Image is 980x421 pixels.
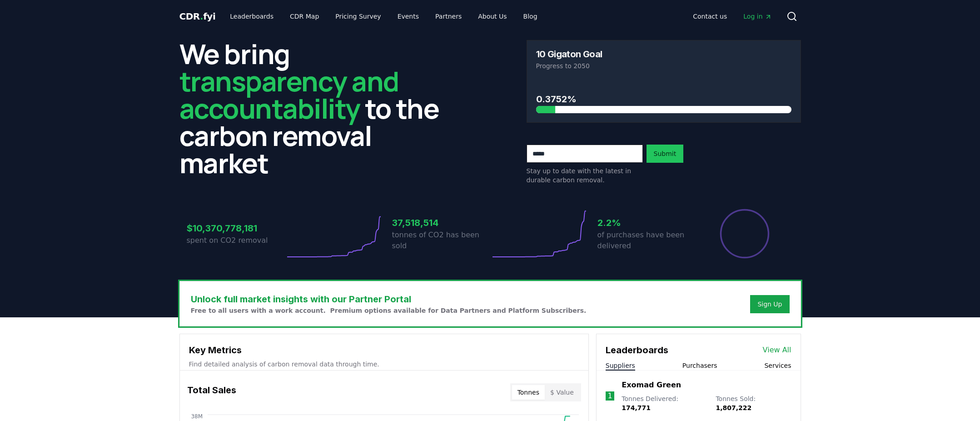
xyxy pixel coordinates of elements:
[189,360,579,369] p: Find detailed analysis of carbon removal data through time.
[191,292,587,306] h3: Unlock full market insights with our Partner Portal
[545,385,579,400] button: $ Value
[606,343,668,357] h3: Leaderboards
[716,404,751,411] span: 1,807,222
[536,61,791,70] p: Progress to 2050
[179,62,399,127] span: transparency and accountability
[471,8,514,25] a: About Us
[750,295,789,313] button: Sign Up
[527,166,643,185] p: Stay up to date with the latest in durable carbon removal.
[607,391,612,401] p: 1
[283,8,326,25] a: CDR Map
[223,8,544,25] nav: Main
[179,11,216,22] span: CDR fyi
[179,40,454,176] h2: We bring to the carbon removal market
[516,8,545,25] a: Blog
[187,383,236,401] h3: Total Sales
[189,343,579,357] h3: Key Metrics
[328,8,388,25] a: Pricing Survey
[512,385,545,400] button: Tonnes
[223,8,281,25] a: Leaderboards
[764,361,791,370] button: Services
[187,221,285,235] h3: $10,370,778,181
[392,216,490,230] h3: 37,518,514
[719,208,770,259] div: Percentage of sales delivered
[200,11,203,22] span: .
[179,10,216,23] a: CDR.fyi
[536,92,791,106] h3: 0.3752%
[757,300,782,309] a: Sign Up
[606,361,635,370] button: Suppliers
[622,394,706,412] p: Tonnes Delivered :
[622,380,681,391] a: Exomad Green
[622,404,651,411] span: 174,771
[191,413,203,420] tspan: 38M
[743,12,771,21] span: Log in
[191,306,587,315] p: Free to all users with a work account. Premium options available for Data Partners and Platform S...
[716,394,791,412] p: Tonnes Sold :
[686,8,734,25] a: Contact us
[686,8,779,25] nav: Main
[428,8,469,25] a: Partners
[597,216,696,230] h3: 2.2%
[392,230,490,251] p: tonnes of CO2 has been sold
[597,230,696,251] p: of purchases have been delivered
[536,50,602,59] h3: 10 Gigaton Goal
[390,8,426,25] a: Events
[187,235,285,246] p: spent on CO2 removal
[682,361,717,370] button: Purchasers
[736,8,779,25] a: Log in
[763,345,791,356] a: View All
[647,145,684,163] button: Submit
